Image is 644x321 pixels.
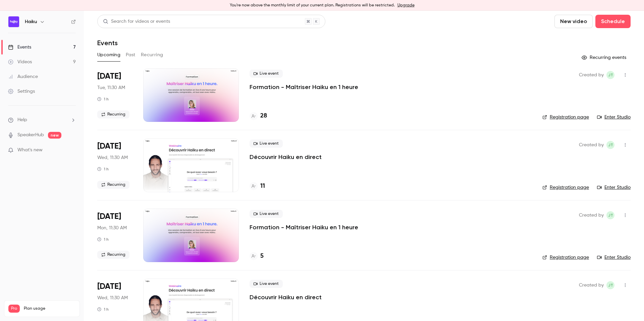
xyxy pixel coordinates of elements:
[8,88,35,95] div: Settings
[97,138,132,192] div: Sep 24 Wed, 11:30 AM (Europe/Paris)
[24,306,75,311] span: Plan usage
[542,254,589,261] a: Registration page
[97,295,128,301] span: Wed, 11:30 AM
[608,281,613,289] span: jT
[250,210,283,218] span: Live event
[260,182,265,191] h4: 11
[141,50,163,60] button: Recurring
[97,181,129,189] span: Recurring
[250,83,358,91] a: Formation - Maîtriser Haiku en 1 heure
[250,252,264,261] a: 5
[579,211,604,219] span: Created by
[554,15,593,28] button: New video
[250,140,283,148] span: Live event
[250,182,265,191] a: 11
[97,71,121,82] span: [DATE]
[8,116,76,124] li: help-dropdown-opener
[17,116,27,124] span: Help
[250,293,322,301] a: Découvrir Haiku en direct
[48,132,61,139] span: new
[25,18,37,25] h6: Haiku
[97,211,121,222] span: [DATE]
[606,71,614,79] span: jean Touzet
[126,50,136,60] button: Past
[250,70,283,78] span: Live event
[97,68,132,122] div: Sep 23 Tue, 11:30 AM (Europe/Paris)
[97,110,129,118] span: Recurring
[8,16,19,27] img: Haiku
[579,71,604,79] span: Created by
[17,132,44,139] a: SpeakerHub
[579,141,604,149] span: Created by
[606,141,614,149] span: jean Touzet
[597,254,631,261] a: Enter Studio
[8,73,38,80] div: Audience
[68,147,76,153] iframe: Noticeable Trigger
[97,84,125,91] span: Tue, 11:30 AM
[542,184,589,191] a: Registration page
[579,281,604,289] span: Created by
[597,184,631,191] a: Enter Studio
[97,209,132,262] div: Sep 29 Mon, 11:30 AM (Europe/Paris)
[8,305,20,313] span: Pro
[97,154,128,161] span: Wed, 11:30 AM
[606,281,614,289] span: jean Touzet
[542,114,589,121] a: Registration page
[97,50,120,60] button: Upcoming
[250,111,267,121] a: 28
[97,251,129,259] span: Recurring
[103,18,170,25] div: Search for videos or events
[606,211,614,219] span: jean Touzet
[8,59,32,65] div: Videos
[608,211,613,219] span: jT
[97,307,109,312] div: 1 h
[250,280,283,288] span: Live event
[97,166,109,172] div: 1 h
[397,3,415,8] a: Upgrade
[260,111,267,121] h4: 28
[608,71,613,79] span: jT
[97,141,121,152] span: [DATE]
[97,39,118,47] h1: Events
[595,15,631,28] button: Schedule
[8,44,31,51] div: Events
[97,237,109,242] div: 1 h
[579,52,631,63] button: Recurring events
[260,252,264,261] h4: 5
[97,281,121,292] span: [DATE]
[608,141,613,149] span: jT
[97,225,127,231] span: Mon, 11:30 AM
[597,114,631,121] a: Enter Studio
[97,96,109,102] div: 1 h
[17,147,43,154] span: What's new
[250,223,358,231] a: Formation - Maîtriser Haiku en 1 heure
[250,153,322,161] a: Découvrir Haiku en direct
